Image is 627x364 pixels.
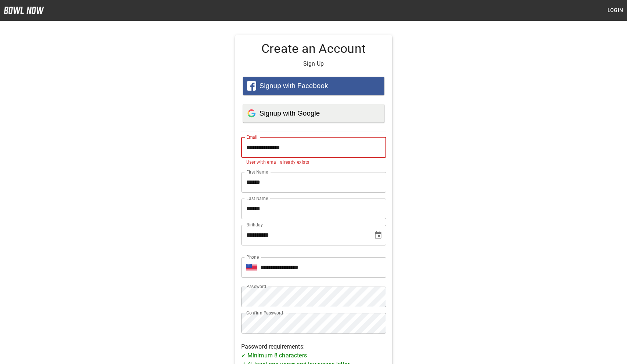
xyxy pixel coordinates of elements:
button: Signup with Facebook [243,77,384,95]
p: Sign Up [241,59,386,68]
button: Login [604,4,627,17]
h4: Create an Account [241,41,386,57]
p: User with email already exists [246,159,381,166]
button: Signup with Google [243,104,384,123]
button: Select country [246,262,257,273]
span: Signup with Facebook [260,82,328,90]
span: Signup with Google [260,109,320,117]
p: Minimum 8 characters [241,351,386,360]
span: ✓ [241,352,246,359]
label: Phone [246,254,259,260]
img: logo [4,7,44,14]
button: Choose date, selected date is Apr 18, 1990 [371,228,385,243]
p: Password requirements: [241,342,386,351]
